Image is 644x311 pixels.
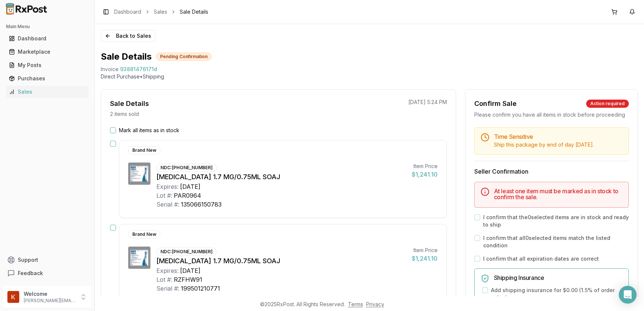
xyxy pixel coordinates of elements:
div: Serial #: [156,200,179,209]
p: 2 items sold [110,110,139,118]
p: [DATE] 5:24 PM [408,98,447,106]
button: Marketplace [3,46,92,58]
span: Sale Details [180,8,208,16]
h3: Seller Confirmation [474,167,629,176]
div: RZFHW91 [174,275,202,284]
a: Dashboard [6,32,89,45]
img: RxPost Logo [3,3,50,15]
div: Lot #: [156,191,172,200]
div: Confirm Sale [474,98,517,109]
img: Wegovy 1.7 MG/0.75ML SOAJ [128,163,150,185]
a: Marketplace [6,45,89,58]
div: Please confirm you have all items in stock before proceeding [474,111,629,118]
button: Feedback [3,267,92,280]
label: Mark all items as in stock [119,127,179,134]
label: I confirm that all expiration dates are correct [483,255,599,262]
div: Marketplace [9,48,86,56]
div: Invoice [101,66,119,73]
label: I confirm that the 0 selected items are in stock and ready to ship [483,214,629,228]
div: Expires: [156,266,179,275]
div: Action required [586,100,629,108]
div: Dashboard [9,35,86,42]
div: 135066150783 [181,200,222,209]
button: Purchases [3,73,92,84]
div: Pending Confirmation [156,53,212,61]
div: Brand New [128,230,160,238]
div: [DATE] [180,266,200,275]
button: Back to Sales [101,30,155,42]
h5: Time Sensitive [494,134,623,140]
div: [MEDICAL_DATA] 1.7 MG/0.75ML SOAJ [156,172,406,182]
div: NDC: [PHONE_NUMBER] [156,248,217,256]
span: Feedback [18,270,43,277]
div: Sales [9,88,86,96]
h1: Sale Details [101,51,152,63]
div: Lot #: [156,275,172,284]
div: 199501210771 [181,284,220,293]
div: Expires: [156,182,179,191]
a: Terms [348,301,363,307]
p: [PERSON_NAME][EMAIL_ADDRESS][DOMAIN_NAME] [24,298,75,304]
a: Dashboard [114,8,141,16]
div: Item Price [412,247,438,254]
div: Serial #: [156,284,179,293]
span: Ship this package by end of day [DATE] . [494,141,594,148]
button: My Posts [3,59,92,71]
div: Item Price [412,163,438,170]
div: $1,241.10 [412,254,438,263]
div: PAR0964 [174,191,201,200]
button: Sales [3,86,92,98]
div: Open Intercom Messenger [619,286,637,304]
h5: At least one item must be marked as in stock to confirm the sale. [494,188,623,200]
h5: Shipping Insurance [494,275,623,281]
a: Sales [154,8,167,16]
span: 93881476171d [120,66,157,73]
a: Purchases [6,72,89,85]
div: Purchases [9,75,86,82]
div: My Posts [9,61,86,69]
div: $1,241.10 [412,170,438,179]
p: Welcome [24,290,75,298]
div: [DATE] [180,182,200,191]
img: Wegovy 1.7 MG/0.75ML SOAJ [128,247,150,269]
img: User avatar [7,291,19,303]
button: Support [3,253,92,267]
div: [MEDICAL_DATA] 1.7 MG/0.75ML SOAJ [156,256,406,266]
label: Add shipping insurance for $0.00 ( 1.5 % of order value) [491,287,623,301]
a: Privacy [366,301,384,307]
label: I confirm that all 0 selected items match the listed condition [483,234,629,249]
a: Sales [6,85,89,98]
a: My Posts [6,58,89,72]
div: Brand New [128,146,160,154]
div: NDC: [PHONE_NUMBER] [156,164,217,172]
h2: Main Menu [6,24,89,30]
nav: breadcrumb [114,8,208,16]
div: Sale Details [110,98,149,109]
p: Direct Purchase • Shipping [101,73,638,80]
button: Dashboard [3,33,92,44]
